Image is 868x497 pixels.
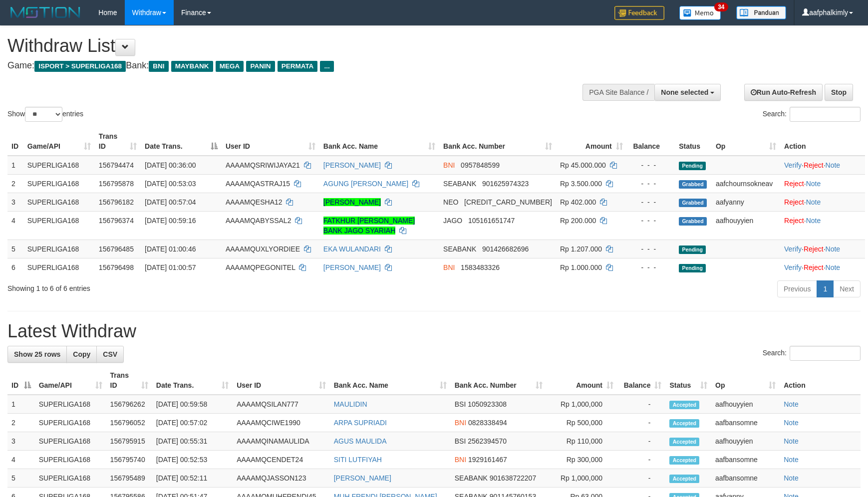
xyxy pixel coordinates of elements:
[23,156,95,175] td: SUPERLIGA168
[226,217,291,225] span: AAAAMQABYSSAL2
[7,5,83,20] img: MOTION_logo.png
[669,401,699,409] span: Accepted
[23,193,95,211] td: SUPERLIGA168
[711,395,780,414] td: aafhouyyien
[784,419,799,427] a: Note
[560,180,602,188] span: Rp 3.500.000
[736,6,786,19] img: panduan.png
[714,2,728,11] span: 34
[455,419,466,427] span: BNI
[669,456,699,465] span: Accepted
[99,161,134,169] span: 156794474
[443,217,462,225] span: JAGO
[547,451,618,469] td: Rp 300,000
[334,474,391,482] a: [PERSON_NAME]
[669,475,699,483] span: Accepted
[7,156,23,175] td: 1
[661,88,708,96] span: None selected
[780,156,865,175] td: · ·
[461,161,500,169] span: Copy 0957848599 to clipboard
[675,127,712,156] th: Status
[323,198,381,206] a: [PERSON_NAME]
[7,127,23,156] th: ID
[780,240,865,258] td: · ·
[106,366,152,395] th: Trans ID: activate to sort column ascending
[334,437,387,445] a: AGUS MAULIDA
[826,263,841,271] a: Note
[319,127,439,156] th: Bank Acc. Name: activate to sort column ascending
[784,161,802,169] a: Verify
[35,432,106,451] td: SUPERLIGA168
[334,456,382,464] a: SITI LUTFIYAH
[73,350,90,358] span: Copy
[149,61,168,72] span: BNI
[711,432,780,451] td: aafhouyyien
[784,474,799,482] a: Note
[14,350,60,358] span: Show 25 rows
[679,180,707,189] span: Grabbed
[784,245,802,253] a: Verify
[152,395,233,414] td: [DATE] 00:59:58
[468,437,507,445] span: Copy 2562394570 to clipboard
[99,198,134,206] span: 156796182
[711,451,780,469] td: aafbansomne
[547,432,618,451] td: Rp 110,000
[7,321,861,341] h1: Latest Withdraw
[780,211,865,240] td: ·
[614,6,664,20] img: Feedback.jpg
[443,263,455,271] span: BNI
[784,198,804,206] a: Reject
[654,84,721,101] button: None selected
[617,469,665,488] td: -
[712,211,780,240] td: aafhouyyien
[461,263,500,271] span: Copy 1583483326 to clipboard
[222,127,319,156] th: User ID: activate to sort column ascending
[547,366,618,395] th: Amount: activate to sort column ascending
[631,197,671,207] div: - - -
[665,366,711,395] th: Status: activate to sort column ascending
[763,346,861,361] label: Search:
[152,432,233,451] td: [DATE] 00:55:31
[106,469,152,488] td: 156795489
[826,245,841,253] a: Note
[560,198,596,206] span: Rp 402.000
[7,469,35,488] td: 5
[145,245,196,253] span: [DATE] 01:00:46
[833,280,861,297] a: Next
[7,395,35,414] td: 1
[99,245,134,253] span: 156796485
[806,217,821,225] a: Note
[152,469,233,488] td: [DATE] 00:52:11
[468,217,515,225] span: Copy 105161651747 to clipboard
[246,61,275,72] span: PANIN
[35,395,106,414] td: SUPERLIGA168
[804,161,824,169] a: Reject
[7,258,23,276] td: 6
[455,437,466,445] span: BSI
[826,161,841,169] a: Note
[106,414,152,432] td: 156796052
[777,280,817,297] a: Previous
[784,437,799,445] a: Note
[669,419,699,428] span: Accepted
[617,366,665,395] th: Balance: activate to sort column ascending
[806,198,821,206] a: Note
[464,198,552,206] span: Copy 5859459283059128 to clipboard
[556,127,627,156] th: Amount: activate to sort column ascending
[23,127,95,156] th: Game/API: activate to sort column ascending
[99,217,134,225] span: 156796374
[443,180,476,188] span: SEABANK
[631,262,671,272] div: - - -
[7,451,35,469] td: 4
[145,161,196,169] span: [DATE] 00:36:00
[233,432,330,451] td: AAAAMQINAMAULIDA
[631,216,671,226] div: - - -
[323,217,415,235] a: FATKHUR [PERSON_NAME] BANK JAGO SYARIAH
[451,366,547,395] th: Bank Acc. Number: activate to sort column ascending
[23,240,95,258] td: SUPERLIGA168
[780,174,865,193] td: ·
[780,366,861,395] th: Action
[278,61,318,72] span: PERMATA
[468,419,507,427] span: Copy 0828338494 to clipboard
[152,451,233,469] td: [DATE] 00:52:53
